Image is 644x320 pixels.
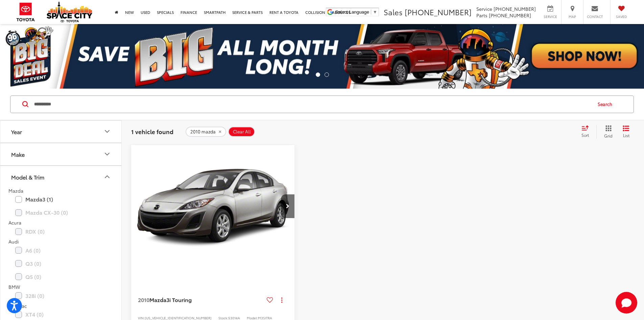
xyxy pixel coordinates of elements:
[8,187,23,194] span: Mazda
[15,226,106,237] label: RDX (0)
[131,145,295,268] div: 2010 Mazda Mazda3 i Touring 0
[15,271,106,283] label: Q5 (0)
[11,151,25,157] div: Make
[8,238,19,245] span: Audi
[103,173,111,181] div: Model & Trim
[8,283,20,290] span: BMW
[494,5,536,12] span: [PHONE_NUMBER]
[47,1,92,22] img: Space City Toyota
[543,14,558,19] span: Service
[190,129,216,134] span: 2010 mazda
[618,125,635,138] button: List View
[0,143,122,165] button: MakeMake
[131,145,295,268] a: 2010 Mazda Mazda3 i Touring2010 Mazda Mazda3 i Touring2010 Mazda Mazda3 i Touring2010 Mazda Mazda...
[596,125,618,138] button: Grid View
[591,96,622,113] button: Search
[281,194,294,218] button: Next image
[11,174,44,180] div: Model & Trim
[0,121,122,143] button: YearYear
[0,166,122,188] button: Model & TrimModel & Trim
[578,125,596,138] button: Select sort value
[233,129,251,134] span: Clear All
[335,9,369,15] span: Select Language
[186,127,226,137] button: remove 2010%20mazda
[581,132,589,138] span: Sort
[587,14,603,19] span: Contact
[476,12,487,19] span: Parts
[276,294,288,306] button: Actions
[489,12,531,19] span: [PHONE_NUMBER]
[15,290,106,302] label: 328i (0)
[616,292,637,314] svg: Start Chat
[8,219,21,226] span: Acura
[614,14,629,19] span: Saved
[131,145,295,269] img: 2010 Mazda Mazda3 i Touring
[149,296,169,303] span: Mazda3
[103,150,111,158] div: Make
[131,127,173,135] span: 1 vehicle found
[565,14,580,19] span: Map
[476,5,492,12] span: Service
[228,127,255,137] button: Clear All
[373,9,377,15] span: ▼
[281,297,282,303] span: dropdown dots
[15,207,106,218] label: Mazda CX-30 (0)
[33,96,591,112] input: Search by Make, Model, or Keyword
[11,128,22,135] div: Year
[138,296,149,303] span: 2010
[15,193,106,205] label: Mazda3 (1)
[138,296,264,303] a: 2010Mazda3i Touring
[335,9,377,15] a: Select Language​
[405,6,472,17] span: [PHONE_NUMBER]
[384,6,403,17] span: Sales
[623,132,629,138] span: List
[169,296,192,303] span: i Touring
[604,133,613,138] span: Grid
[616,292,637,314] button: Toggle Chat Window
[15,244,106,256] label: A6 (0)
[103,127,111,135] div: Year
[15,258,106,270] label: Q3 (0)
